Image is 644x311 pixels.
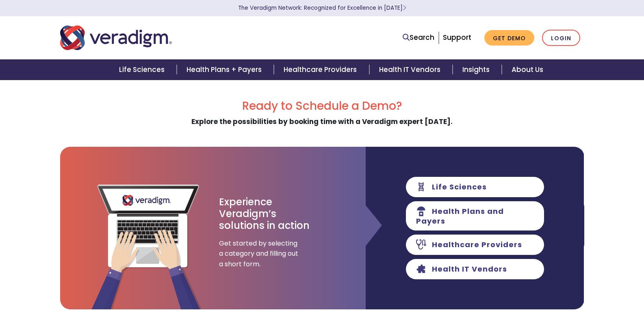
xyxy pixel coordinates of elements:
[484,30,534,46] a: Get Demo
[191,117,453,126] strong: Explore the possibilities by booking time with a Veradigm expert [DATE].
[443,33,471,42] a: Support
[502,59,553,80] a: About Us
[219,238,300,270] span: Get started by selecting a category and filling out a short form.
[60,24,172,51] img: Veradigm logo
[109,59,177,80] a: Life Sciences
[219,196,310,231] h3: Experience Veradigm’s solutions in action
[403,32,434,43] a: Search
[274,59,369,80] a: Healthcare Providers
[453,59,502,80] a: Insights
[60,99,584,113] h2: Ready to Schedule a Demo?
[238,4,406,12] a: The Veradigm Network: Recognized for Excellence in [DATE]Learn More
[403,4,406,12] span: Learn More
[542,30,580,46] a: Login
[177,59,274,80] a: Health Plans + Payers
[369,59,453,80] a: Health IT Vendors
